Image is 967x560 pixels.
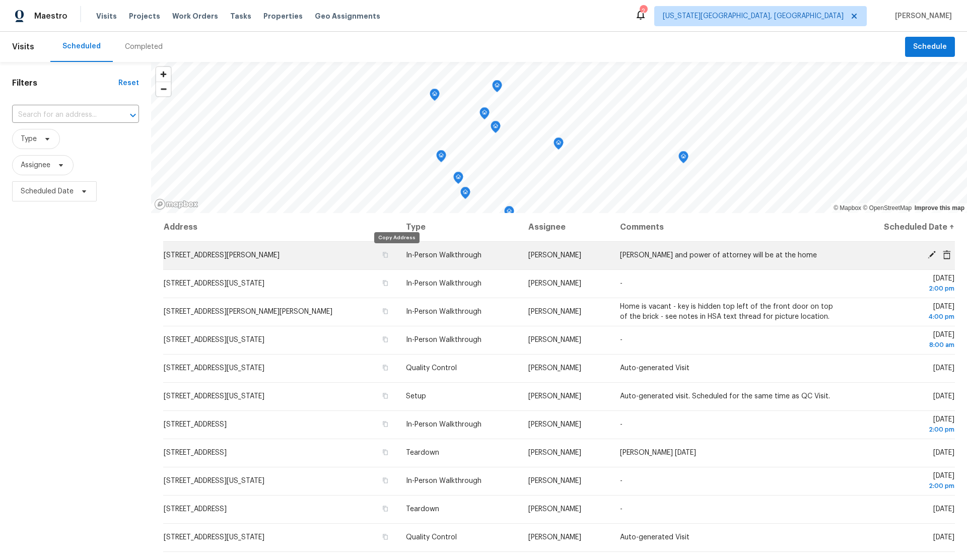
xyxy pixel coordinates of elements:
[620,534,689,541] span: Auto-generated Visit
[620,252,817,259] span: [PERSON_NAME] and power of attorney will be at the home
[381,476,390,485] button: Copy Address
[620,449,696,456] span: [PERSON_NAME] [DATE]
[678,151,688,167] div: Map marker
[620,280,623,287] span: -
[381,532,390,541] button: Copy Address
[504,206,514,222] div: Map marker
[21,134,37,144] span: Type
[620,303,833,320] span: Home is vacant - key is hidden top left of the front door on top of the brick - see notes in HSA ...
[406,280,481,287] span: In-Person Walkthrough
[528,534,581,541] span: [PERSON_NAME]
[164,280,264,287] span: [STREET_ADDRESS][US_STATE]
[164,336,264,343] span: [STREET_ADDRESS][US_STATE]
[156,82,171,96] span: Zoom out
[620,421,623,428] span: -
[933,506,954,513] span: [DATE]
[620,506,623,513] span: -
[933,449,954,456] span: [DATE]
[933,365,954,372] span: [DATE]
[436,150,446,166] div: Map marker
[164,534,264,541] span: [STREET_ADDRESS][US_STATE]
[154,198,198,210] a: Mapbox homepage
[406,506,439,513] span: Teardown
[933,534,954,541] span: [DATE]
[164,449,227,456] span: [STREET_ADDRESS]
[491,121,501,136] div: Map marker
[406,252,481,259] span: In-Person Walkthrough
[381,448,390,457] button: Copy Address
[164,365,264,372] span: [STREET_ADDRESS][US_STATE]
[620,477,623,484] span: -
[479,107,490,123] div: Map marker
[21,160,50,170] span: Assignee
[96,11,117,21] span: Visits
[858,340,954,350] div: 8:00 am
[12,78,118,88] h1: Filters
[164,421,227,428] span: [STREET_ADDRESS]
[939,250,954,259] span: Cancel
[528,393,581,400] span: [PERSON_NAME]
[850,213,955,241] th: Scheduled Date ↑
[460,187,470,202] div: Map marker
[858,331,954,350] span: [DATE]
[863,204,912,212] a: OpenStreetMap
[381,391,390,400] button: Copy Address
[156,67,171,82] button: Zoom in
[62,41,101,51] div: Scheduled
[315,11,380,21] span: Geo Assignments
[381,307,390,316] button: Copy Address
[528,506,581,513] span: [PERSON_NAME]
[528,449,581,456] span: [PERSON_NAME]
[406,336,481,343] span: In-Person Walkthrough
[834,204,861,212] a: Mapbox
[430,89,440,104] div: Map marker
[858,284,954,294] div: 2:00 pm
[554,137,564,153] div: Map marker
[406,421,481,428] span: In-Person Walkthrough
[164,506,227,513] span: [STREET_ADDRESS]
[398,213,520,241] th: Type
[858,472,954,491] span: [DATE]
[118,78,139,88] div: Reset
[620,336,623,343] span: -
[156,82,171,96] button: Zoom out
[164,393,264,400] span: [STREET_ADDRESS][US_STATE]
[492,80,502,96] div: Map marker
[528,477,581,484] span: [PERSON_NAME]
[905,37,955,57] button: Schedule
[891,11,952,21] span: [PERSON_NAME]
[528,280,581,287] span: [PERSON_NAME]
[125,42,163,52] div: Completed
[663,11,844,21] span: [US_STATE][GEOGRAPHIC_DATA], [GEOGRAPHIC_DATA]
[381,335,390,344] button: Copy Address
[612,213,850,241] th: Comments
[406,365,457,372] span: Quality Control
[528,308,581,315] span: [PERSON_NAME]
[528,336,581,343] span: [PERSON_NAME]
[520,213,612,241] th: Assignee
[915,204,964,212] a: Improve this map
[858,303,954,322] span: [DATE]
[528,365,581,372] span: [PERSON_NAME]
[21,186,74,196] span: Scheduled Date
[913,41,947,53] span: Schedule
[924,250,939,259] span: Edit
[933,393,954,400] span: [DATE]
[12,107,111,123] input: Search for an address...
[858,425,954,435] div: 2:00 pm
[12,36,34,58] span: Visits
[640,6,647,16] div: 2
[406,393,426,400] span: Setup
[172,11,218,21] span: Work Orders
[263,11,303,21] span: Properties
[620,365,689,372] span: Auto-generated Visit
[381,363,390,372] button: Copy Address
[858,416,954,435] span: [DATE]
[858,312,954,322] div: 4:00 pm
[34,11,67,21] span: Maestro
[858,275,954,294] span: [DATE]
[406,534,457,541] span: Quality Control
[453,172,463,187] div: Map marker
[164,308,332,315] span: [STREET_ADDRESS][PERSON_NAME][PERSON_NAME]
